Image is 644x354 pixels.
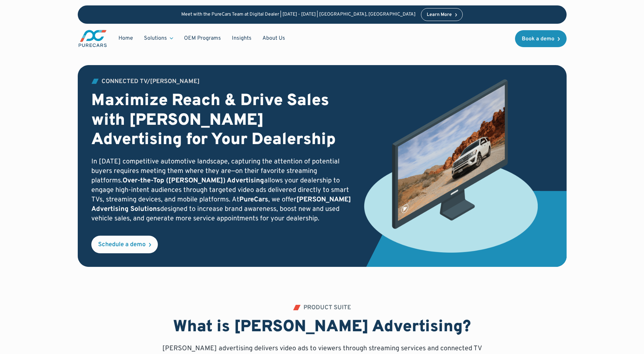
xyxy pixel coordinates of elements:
[123,176,264,185] strong: Over-the-Top ([PERSON_NAME]) Advertising
[91,157,354,223] p: In [DATE] competitive automotive landscape, capturing the attention of potential buyers requires ...
[91,92,354,150] h2: Maximize Reach & Drive Sales with [PERSON_NAME] Advertising for Your Dealership
[139,32,179,45] div: Solutions
[239,195,268,204] strong: PureCars
[257,32,291,45] a: About Us
[98,242,146,248] div: Schedule a demo
[181,12,416,18] p: Meet with the PureCars Team at Digital Dealer | [DATE] - [DATE] | [GEOGRAPHIC_DATA], [GEOGRAPHIC_...
[421,8,463,21] a: Learn More
[427,13,452,17] div: Learn More
[179,32,226,45] a: OEM Programs
[303,305,351,311] div: product suite
[522,36,554,42] div: Book a demo
[91,236,158,253] a: Schedule a demo
[364,79,538,252] img: customer data platform illustration
[91,195,351,214] strong: [PERSON_NAME] Advertising Solutions
[226,32,257,45] a: Insights
[102,79,200,85] div: Connected TV/[PERSON_NAME]
[113,32,139,45] a: Home
[78,29,108,48] img: purecars logo
[515,30,567,47] a: Book a demo
[78,29,108,48] a: main
[173,318,471,337] h2: What is [PERSON_NAME] Advertising?
[144,35,167,42] div: Solutions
